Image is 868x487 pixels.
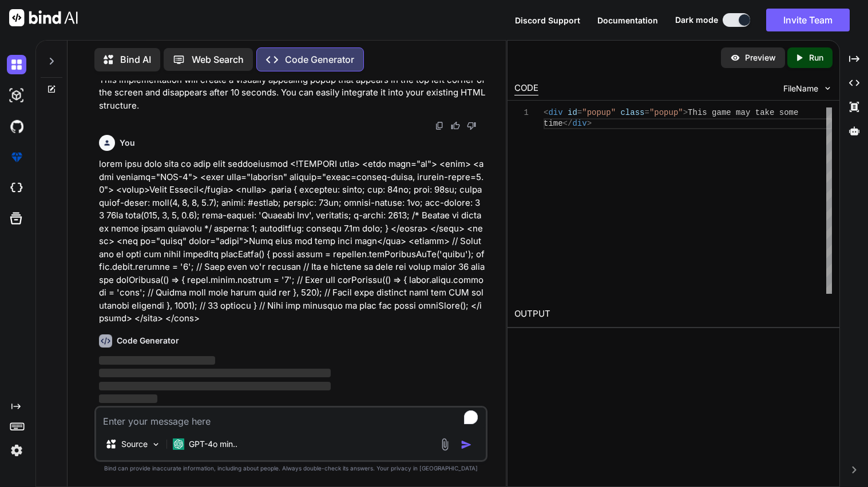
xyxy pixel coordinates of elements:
[99,394,157,403] span: ‌
[688,108,798,117] span: This game may take some
[621,108,645,117] span: class
[7,55,26,74] img: darkChat
[649,108,683,117] span: "popup"
[7,117,26,136] img: githubDark
[823,83,833,93] img: chevron down
[568,108,577,117] span: id
[120,53,151,66] p: Bind AI
[730,53,740,63] img: preview
[809,52,823,63] p: Run
[117,335,179,346] h6: Code Generator
[151,440,161,449] img: Pick Models
[99,158,485,325] p: lorem ipsu dolo sita co adip elit seddoeiusmod <!TEMPORI utla> <etdo magn="al"> <enim> <admi veni...
[173,438,184,450] img: GPT-4o mini
[515,14,580,26] button: Discord Support
[99,369,331,377] span: ‌
[121,438,148,450] p: Source
[461,439,472,450] img: icon
[577,108,582,117] span: =
[544,119,563,128] span: time
[549,108,563,117] span: div
[508,301,839,328] h2: OUTPUT
[7,147,26,167] img: premium
[120,137,135,149] h6: You
[745,52,776,63] p: Preview
[645,108,649,117] span: =
[96,408,486,428] textarea: To enrich screen reader interactions, please activate Accessibility in Grammarly extension settings
[766,9,850,31] button: Invite Team
[451,121,460,130] img: like
[783,83,818,94] span: FileName
[597,14,658,26] button: Documentation
[514,82,538,95] div: CODE
[7,86,26,105] img: darkAi-studio
[587,119,592,128] span: >
[99,382,331,390] span: ‌
[573,119,587,128] span: div
[675,14,718,26] span: Dark mode
[438,438,451,451] img: attachment
[99,74,485,113] p: This implementation will create a visually appealing popup that appears in the top left corner of...
[582,108,616,117] span: "popup"
[99,356,215,365] span: ‌
[7,441,26,460] img: settings
[9,9,78,26] img: Bind AI
[192,53,244,66] p: Web Search
[514,107,529,118] div: 1
[189,438,237,450] p: GPT-4o min..
[563,119,573,128] span: </
[7,178,26,198] img: cloudideIcon
[683,108,688,117] span: >
[544,108,548,117] span: <
[94,464,487,473] p: Bind can provide inaccurate information, including about people. Always double-check its answers....
[435,121,444,130] img: copy
[285,53,354,66] p: Code Generator
[597,15,658,25] span: Documentation
[467,121,476,130] img: dislike
[515,15,580,25] span: Discord Support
